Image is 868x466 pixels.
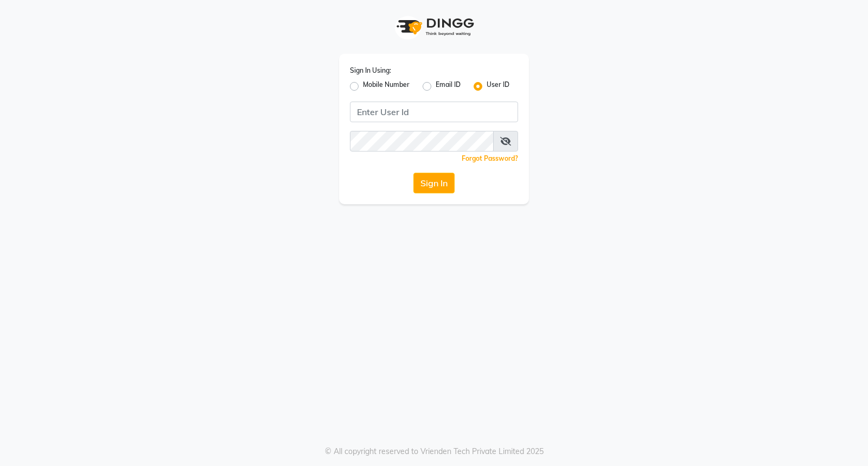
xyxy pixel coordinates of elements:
img: logo1.svg [391,11,477,43]
input: Username [350,131,494,152]
input: Username [350,102,518,122]
label: User ID [487,80,509,93]
label: Email ID [436,80,461,93]
label: Mobile Number [363,80,410,93]
label: Sign In Using: [350,66,391,75]
a: Forgot Password? [462,154,518,162]
button: Sign In [413,173,455,193]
